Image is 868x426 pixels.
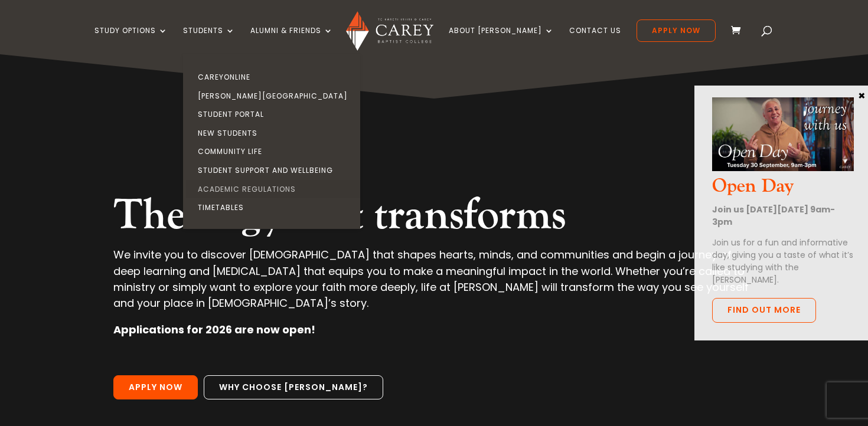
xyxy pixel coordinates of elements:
strong: Join us [DATE][DATE] 9am-3pm [712,204,835,228]
a: Alumni & Friends [250,27,333,54]
a: New Students [186,124,363,143]
a: CareyOnline [186,68,363,87]
a: Community Life [186,142,363,161]
a: About [PERSON_NAME] [449,27,554,54]
a: [PERSON_NAME][GEOGRAPHIC_DATA] [186,87,363,106]
p: We invite you to discover [DEMOGRAPHIC_DATA] that shapes hearts, minds, and communities and begin... [113,247,755,322]
a: Why choose [PERSON_NAME]? [204,375,383,400]
a: Find out more [712,298,816,323]
strong: Applications for 2026 are now open! [113,322,315,337]
a: Study Options [94,27,168,54]
h3: Open Day [712,175,854,204]
a: Contact Us [569,27,621,54]
a: Academic Regulations [186,180,363,199]
h2: Theology that transforms [113,190,755,247]
a: Students [183,27,235,54]
img: Open Day Oct 2025 [712,97,854,172]
a: Open Day Oct 2025 [712,161,854,175]
a: Apply Now [637,19,716,42]
p: Join us for a fun and informative day, giving you a taste of what it’s like studying with the [PE... [712,237,854,286]
a: Student Portal [186,105,363,124]
a: Timetables [186,198,363,217]
a: Apply Now [113,375,198,400]
a: Student Support and Wellbeing [186,161,363,180]
img: Carey Baptist College [346,11,433,51]
button: Close [856,90,867,100]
